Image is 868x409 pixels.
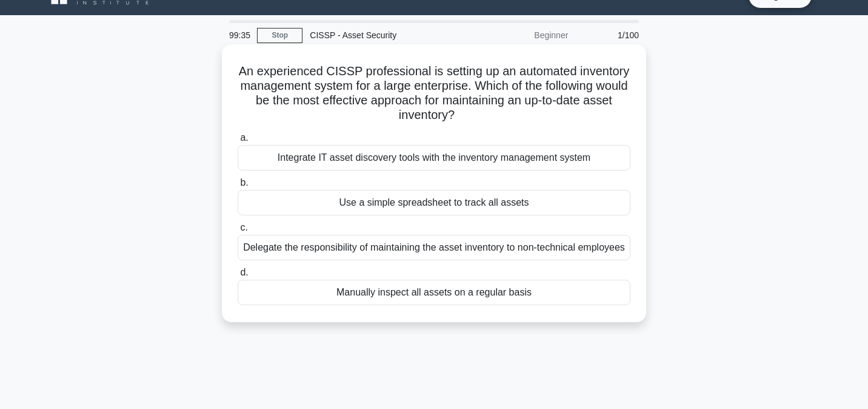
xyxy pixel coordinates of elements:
span: d. [240,267,248,277]
div: CISSP - Asset Security [302,23,469,47]
div: Manually inspect all assets on a regular basis [238,280,630,305]
div: Delegate the responsibility of maintaining the asset inventory to non-technical employees [238,235,630,260]
span: c. [240,222,247,232]
div: Integrate IT asset discovery tools with the inventory management system [238,145,630,171]
span: a. [240,132,248,143]
span: b. [240,177,248,188]
div: 99:35 [222,23,257,47]
div: 1/100 [575,23,646,47]
h5: An experienced CISSP professional is setting up an automated inventory management system for a la... [236,64,632,123]
div: Beginner [469,23,575,47]
a: Stop [257,28,302,43]
div: Use a simple spreadsheet to track all assets [238,190,630,215]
